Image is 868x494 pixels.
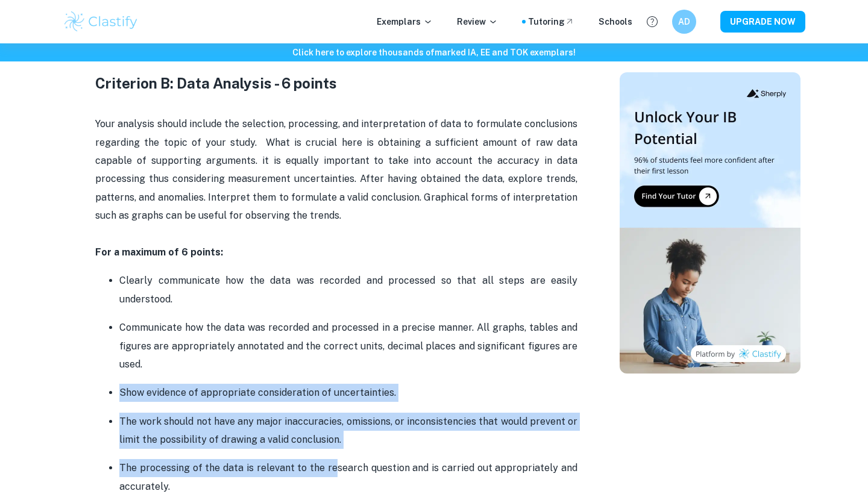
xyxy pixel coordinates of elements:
strong: Criterion B: Data Analysis - 6 points [95,75,337,92]
p: The work should not have any major inaccuracies, omissions, or inconsistencies that would prevent... [119,413,577,449]
h6: Click here to explore thousands of marked IA, EE and TOK exemplars ! [2,46,866,59]
button: AD [672,10,696,34]
p: Clearly communicate how the data was recorded and processed so that all steps are easily understood. [119,272,577,308]
p: Review [457,15,498,28]
p: Communicate how the data was recorded and processed in a precise manner. All graphs, tables and f... [119,319,577,374]
a: Tutoring [528,15,574,28]
p: Show evidence of appropriate consideration of uncertainties. [119,384,577,402]
span: Your analysis should include the selection, processing, and interpretation of data to formulate c... [95,118,580,221]
p: Exemplars [377,15,433,28]
h6: AD [678,15,691,28]
img: Thumbnail [620,72,800,374]
a: Schools [599,15,632,28]
img: Clastify logo [63,10,139,34]
button: UPGRADE NOW [720,11,805,33]
strong: For a maximum of 6 points: [95,246,223,258]
button: Help and Feedback [642,11,662,32]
